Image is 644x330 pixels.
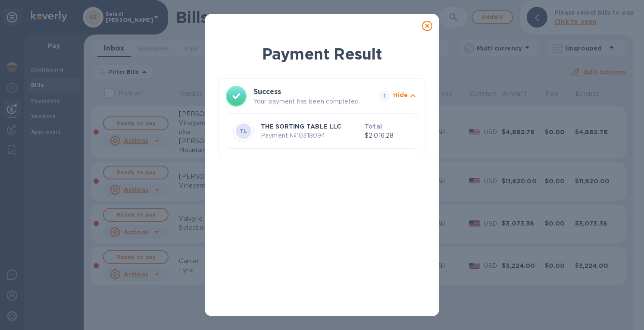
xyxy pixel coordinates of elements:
h3: Success [253,87,364,97]
button: Hide [393,91,418,102]
p: Hide [393,91,408,99]
b: TL [240,128,247,134]
p: THE SORTING TABLE LLC [261,122,361,131]
p: Payment № 10318094 [261,131,361,140]
span: 1 [379,91,390,101]
p: Your payment has been completed. [253,97,376,106]
h1: Payment Result [219,43,425,65]
p: $2,016.28 [365,131,411,140]
b: Total [365,123,382,130]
